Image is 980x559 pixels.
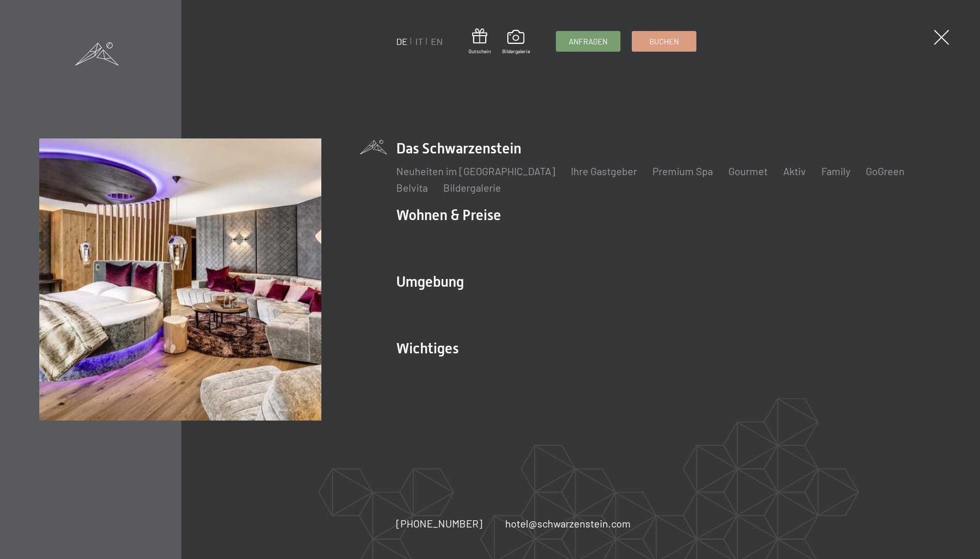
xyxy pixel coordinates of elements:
a: Bildergalerie [502,30,530,55]
a: Anfragen [556,32,620,51]
a: hotel@schwarzenstein.com [505,516,631,531]
a: Ihre Gastgeber [571,165,637,177]
a: IT [415,36,423,47]
a: EN [431,36,443,47]
a: Bildergalerie [443,181,501,194]
a: Neuheiten im [GEOGRAPHIC_DATA] [396,165,555,177]
span: Buchen [649,36,679,47]
a: [PHONE_NUMBER] [396,516,483,531]
span: Bildergalerie [502,48,530,55]
a: Premium Spa [652,165,713,177]
span: Gutschein [469,48,491,55]
a: Belvita [396,181,428,194]
a: Buchen [632,32,696,51]
a: Gourmet [728,165,768,177]
a: Family [821,165,850,177]
span: Anfragen [569,36,608,47]
a: DE [396,36,408,47]
a: GoGreen [866,165,905,177]
a: Aktiv [783,165,806,177]
img: Wellnesshotel Südtirol SCHWARZENSTEIN - Wellnessurlaub in den Alpen, Wandern und Wellness [39,138,321,421]
a: Gutschein [469,28,491,55]
span: [PHONE_NUMBER] [396,517,483,530]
